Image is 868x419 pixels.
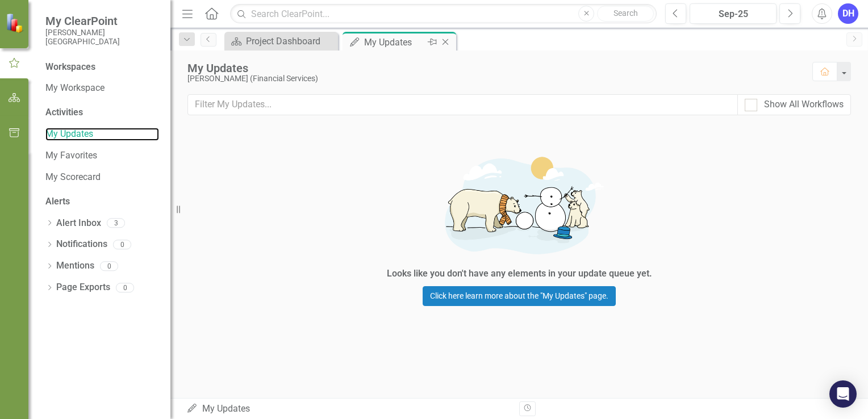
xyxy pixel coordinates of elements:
small: [PERSON_NAME][GEOGRAPHIC_DATA] [45,28,159,47]
div: Project Dashboard [246,34,335,48]
div: Looks like you don't have any elements in your update queue yet. [387,267,652,280]
button: Search [597,6,654,22]
div: Workspaces [45,61,95,74]
input: Search ClearPoint... [230,4,657,24]
a: Alert Inbox [56,217,101,230]
a: Notifications [56,238,107,251]
button: Sep-25 [690,3,777,24]
img: ClearPoint Strategy [6,12,26,32]
div: My Updates [187,62,801,74]
a: Mentions [56,259,94,273]
div: 0 [113,240,131,249]
div: [PERSON_NAME] (Financial Services) [187,74,801,83]
span: My ClearPoint [45,14,159,28]
button: DH [838,3,858,24]
div: Sep-25 [694,7,773,21]
div: Open Intercom Messenger [829,380,857,408]
input: Filter My Updates... [187,94,738,115]
a: Project Dashboard [227,34,335,48]
div: My Updates [186,403,511,416]
div: Alerts [45,195,159,208]
span: Search [614,9,638,18]
div: 0 [116,283,134,292]
img: Getting started [349,145,690,265]
div: Show All Workflows [764,98,844,111]
a: My Scorecard [45,171,159,184]
div: My Updates [364,35,425,49]
a: Page Exports [56,281,110,294]
div: 3 [107,219,125,228]
a: My Workspace [45,82,159,95]
a: My Updates [45,128,159,141]
a: My Favorites [45,149,159,162]
div: 0 [100,261,118,271]
div: Activities [45,106,159,119]
a: Click here learn more about the "My Updates" page. [423,286,616,306]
